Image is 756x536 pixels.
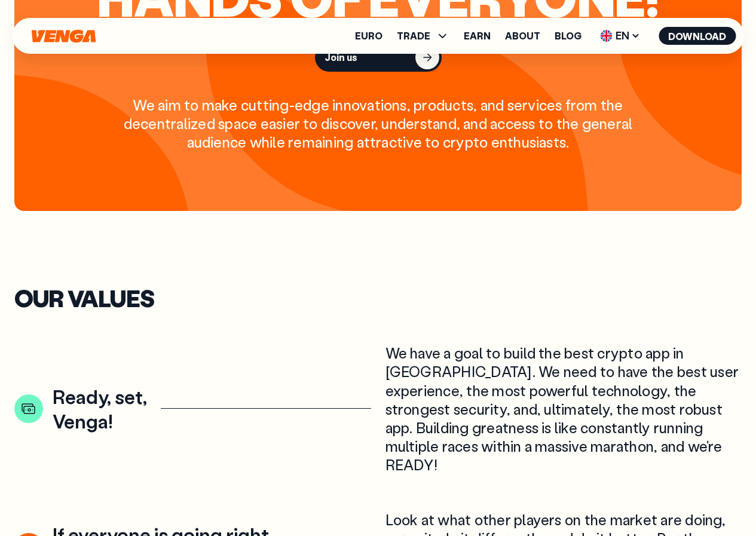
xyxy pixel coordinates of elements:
img: flag-uk [600,30,612,42]
div: Join us [325,51,357,63]
a: About [505,31,540,41]
a: Earn [464,31,491,41]
a: Blog [555,31,581,41]
div: We aim to make cutting-edge innovations, products, and services from the decentralized space easi... [123,96,634,152]
div: We have a goal to build the best crypto app in [GEOGRAPHIC_DATA]. We need to have the best user e... [385,344,742,474]
svg: Home [30,29,97,43]
span: TRADE [397,31,430,41]
button: Join us [315,43,442,72]
span: TRADE [397,29,449,43]
div: Ready, set, Venga! [53,384,151,434]
span: EN [596,26,644,45]
h2: Our Values [14,287,742,308]
button: Download [659,27,736,45]
a: Euro [355,31,382,41]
